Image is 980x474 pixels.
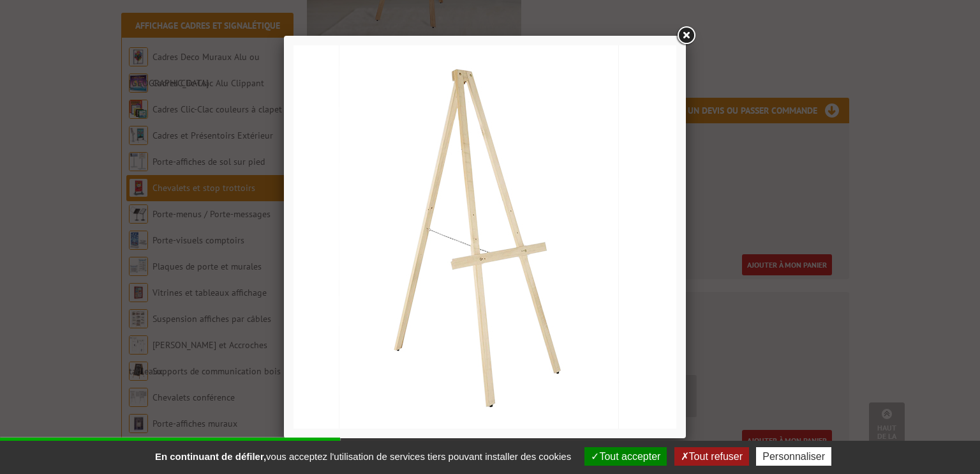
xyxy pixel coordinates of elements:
button: Personnaliser (fenêtre modale) [756,447,831,466]
button: Tout refuser [674,447,749,466]
button: Tout accepter [584,447,667,466]
strong: En continuant de défiler, [155,451,266,462]
span: vous acceptez l'utilisation de services tiers pouvant installer des cookies [149,451,577,462]
a: Close [674,24,697,47]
